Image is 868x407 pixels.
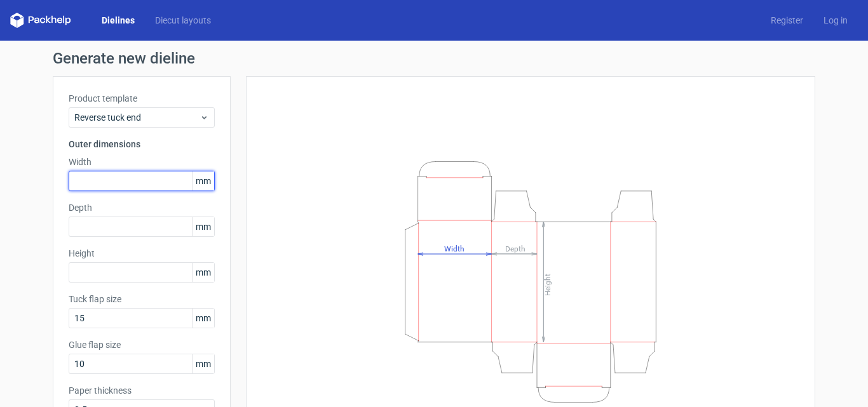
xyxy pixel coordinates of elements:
[69,247,215,260] label: Height
[69,338,215,351] label: Glue flap size
[69,201,215,214] label: Depth
[145,14,221,27] a: Diecut layouts
[53,51,815,66] h1: Generate new dieline
[813,14,858,27] a: Log in
[444,244,465,253] tspan: Width
[69,293,215,305] label: Tuck flap size
[74,111,200,124] span: Reverse tuck end
[69,384,215,397] label: Paper thickness
[761,14,813,27] a: Register
[92,14,145,27] a: Dielines
[69,92,215,105] label: Product template
[505,244,526,253] tspan: Depth
[192,171,214,190] span: mm
[192,217,214,236] span: mm
[192,309,214,328] span: mm
[69,138,215,150] h3: Outer dimensions
[543,273,552,295] tspan: Height
[192,354,214,373] span: mm
[192,263,214,282] span: mm
[69,156,215,168] label: Width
